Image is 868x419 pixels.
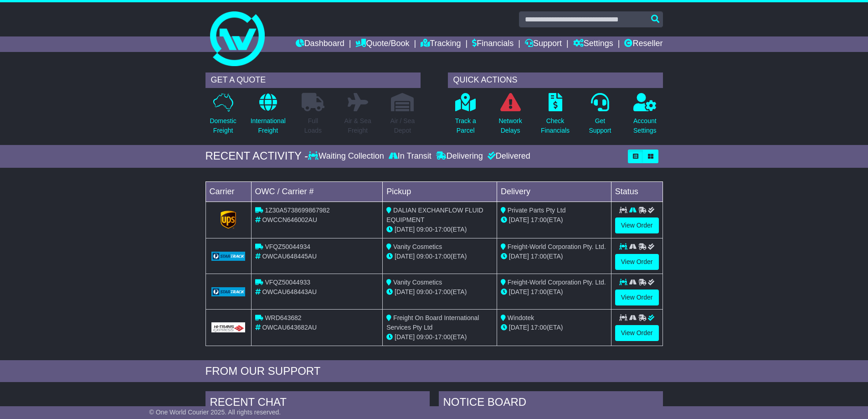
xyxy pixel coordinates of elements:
[205,150,308,163] div: RECENT ACTIVITY -
[386,314,479,331] span: Freight On Board International Services Pty Ltd
[383,181,497,202] td: Pickup
[509,216,529,223] span: [DATE]
[205,365,663,378] div: FROM OUR SUPPORT
[265,279,310,286] span: VFQZ50044933
[205,391,430,416] div: RECENT CHAT
[573,36,613,52] a: Settings
[508,243,606,250] span: Freight-World Corporation Pty. Ltd.
[588,93,611,140] a: GetSupport
[308,151,386,161] div: Waiting Collection
[265,243,310,250] span: VFQZ50044934
[531,324,547,331] span: 17:00
[434,151,485,161] div: Delivering
[205,181,251,202] td: Carrier
[501,287,607,297] div: (ETA)
[262,216,317,223] span: OWCCN646002AU
[211,252,246,261] img: GetCarrierServiceLogo
[501,215,607,225] div: (ETA)
[386,225,493,234] div: - (ETA)
[531,253,547,260] span: 17:00
[262,288,317,295] span: OWCAU648443AU
[209,93,236,140] a: DomesticFreight
[395,253,415,260] span: [DATE]
[615,290,659,305] a: View Order
[455,93,477,140] a: Track aParcel
[302,116,324,135] p: Full Loads
[497,181,611,202] td: Delivery
[211,287,246,296] img: GetCarrierServiceLogo
[355,36,409,52] a: Quote/Book
[455,116,476,135] p: Track a Parcel
[508,279,606,286] span: Freight-World Corporation Pty. Ltd.
[386,252,493,261] div: - (ETA)
[498,93,522,140] a: NetworkDelays
[435,333,451,341] span: 17:00
[611,181,663,202] td: Status
[435,253,451,260] span: 17:00
[395,226,415,233] span: [DATE]
[615,217,659,233] a: View Order
[624,36,663,52] a: Reseller
[525,36,562,52] a: Support
[509,253,529,260] span: [DATE]
[211,322,246,332] img: GetCarrierServiceLogo
[149,409,281,416] span: © One World Courier 2025. All rights reserved.
[633,93,657,140] a: AccountSettings
[395,288,415,295] span: [DATE]
[416,226,432,233] span: 09:00
[498,116,522,135] p: Network Delays
[393,279,442,286] span: Vanity Cosmetics
[472,36,514,52] a: Financials
[509,324,529,331] span: [DATE]
[589,116,611,135] p: Get Support
[262,253,317,260] span: OWCAU648445AU
[421,36,461,52] a: Tracking
[296,36,344,52] a: Dashboard
[435,288,451,295] span: 17:00
[265,314,301,321] span: WRD643682
[344,116,371,135] p: Air & Sea Freight
[540,93,570,140] a: CheckFinancials
[439,391,663,416] div: NOTICE BOARD
[416,288,432,295] span: 09:00
[531,288,547,295] span: 17:00
[416,253,432,260] span: 09:00
[509,288,529,295] span: [DATE]
[633,116,657,135] p: Account Settings
[251,116,286,135] p: International Freight
[386,287,493,297] div: - (ETA)
[386,151,434,161] div: In Transit
[205,72,421,88] div: GET A QUOTE
[393,243,442,250] span: Vanity Cosmetics
[541,116,570,135] p: Check Financials
[615,254,659,270] a: View Order
[416,333,432,341] span: 09:00
[386,207,483,223] span: DALIAN EXCHANFLOW FLUID EQUIPMENT
[508,314,534,321] span: Windotek
[265,207,329,214] span: 1Z30A5738699867982
[615,325,659,341] a: View Order
[501,323,607,332] div: (ETA)
[221,211,236,229] img: GetCarrierServiceLogo
[485,151,530,161] div: Delivered
[390,116,415,135] p: Air / Sea Depot
[435,226,451,233] span: 17:00
[262,324,317,331] span: OWCAU643682AU
[448,72,663,88] div: QUICK ACTIONS
[386,332,493,342] div: - (ETA)
[531,216,547,223] span: 17:00
[251,181,383,202] td: OWC / Carrier #
[395,333,415,341] span: [DATE]
[501,252,607,261] div: (ETA)
[508,207,566,214] span: Private Parts Pty Ltd
[210,116,236,135] p: Domestic Freight
[250,93,286,140] a: InternationalFreight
